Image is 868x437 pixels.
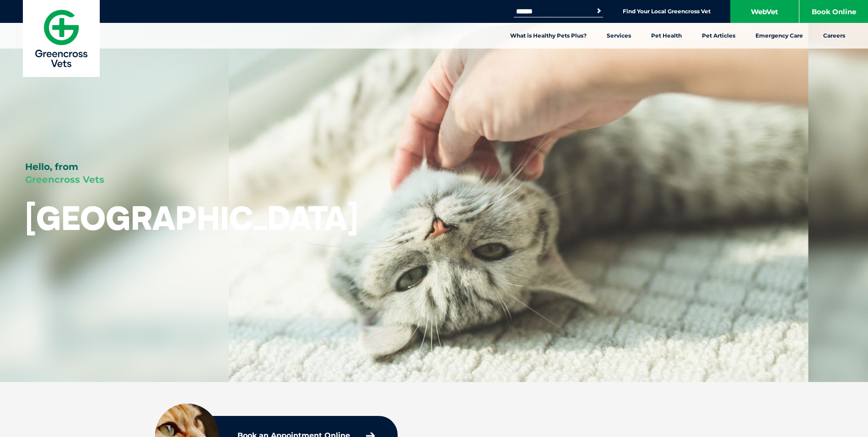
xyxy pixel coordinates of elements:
span: Greencross Vets [25,174,104,185]
a: Careers [813,23,855,49]
a: Pet Health [641,23,692,49]
a: Services [597,23,641,49]
a: Emergency Care [745,23,813,49]
a: Pet Articles [692,23,745,49]
a: Find Your Local Greencross Vet [623,8,711,15]
a: What is Healthy Pets Plus? [500,23,597,49]
span: Hello, from [25,161,78,172]
button: Search [594,6,604,16]
h1: [GEOGRAPHIC_DATA] [25,200,358,236]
